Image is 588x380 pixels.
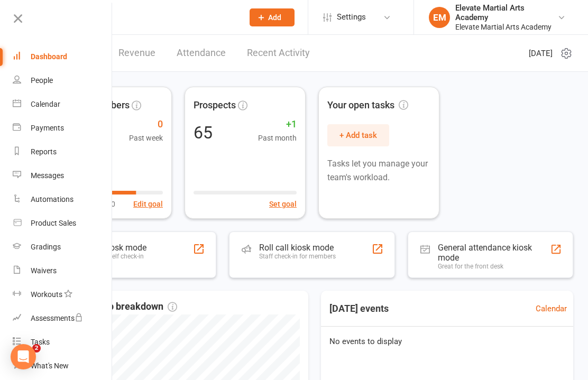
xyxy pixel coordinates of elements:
[59,299,177,314] span: Membership breakdown
[133,198,163,210] button: Edit goal
[31,76,53,85] div: People
[31,195,73,203] div: Automations
[321,299,397,318] h3: [DATE] events
[269,198,297,210] button: Set goal
[327,157,430,184] p: Tasks let you manage your team's workload.
[13,235,113,259] a: Gradings
[31,52,67,61] div: Dashboard
[259,243,336,253] div: Roll call kiosk mode
[11,344,36,369] div: Open Intercom Messenger
[13,92,113,116] a: Calendar
[31,266,57,275] div: Waivers
[81,243,146,253] div: Class kiosk mode
[31,100,60,108] div: Calendar
[327,98,408,113] span: Your open tasks
[250,8,295,26] button: Add
[118,35,155,71] a: Revenue
[31,362,69,370] div: What's New
[31,124,64,132] div: Payments
[62,10,236,25] input: Search...
[438,243,550,263] div: General attendance kiosk mode
[194,124,213,141] div: 65
[31,290,62,299] div: Workouts
[13,188,113,211] a: Automations
[13,330,113,354] a: Tasks
[259,253,336,260] div: Staff check-in for members
[31,243,61,251] div: Gradings
[337,5,366,29] span: Settings
[258,132,297,144] span: Past month
[13,307,113,330] a: Assessments
[31,314,83,322] div: Assessments
[13,140,113,164] a: Reports
[529,47,553,60] span: [DATE]
[13,164,113,188] a: Messages
[31,219,76,227] div: Product Sales
[258,117,297,132] span: +1
[13,45,113,69] a: Dashboard
[536,302,567,315] a: Calendar
[13,354,113,378] a: What's New
[81,253,146,260] div: Members self check-in
[429,7,450,28] div: EM
[194,98,236,113] span: Prospects
[455,3,557,22] div: Elevate Martial Arts Academy
[268,13,281,22] span: Add
[317,327,577,356] div: No events to display
[13,283,113,307] a: Workouts
[13,211,113,235] a: Product Sales
[13,259,113,283] a: Waivers
[13,69,113,92] a: People
[31,147,57,156] div: Reports
[438,263,550,270] div: Great for the front desk
[13,116,113,140] a: Payments
[31,171,64,180] div: Messages
[327,124,389,146] button: + Add task
[32,344,41,353] span: 2
[247,35,310,71] a: Recent Activity
[455,22,557,32] div: Elevate Martial Arts Academy
[129,132,163,144] span: Past week
[129,117,163,132] span: 0
[177,35,226,71] a: Attendance
[31,338,50,346] div: Tasks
